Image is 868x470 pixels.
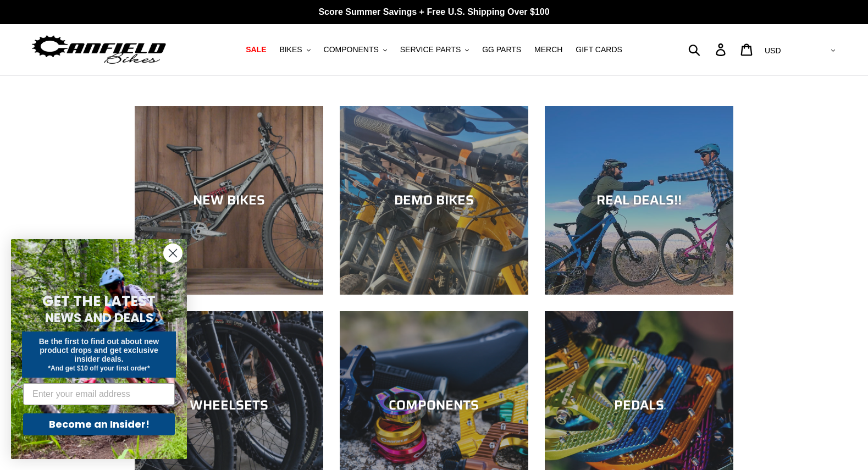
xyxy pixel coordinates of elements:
a: DEMO BIKES [340,106,528,295]
input: Enter your email address [23,383,175,405]
span: GIFT CARDS [576,45,622,54]
span: NEWS AND DEALS [45,309,153,327]
a: NEW BIKES [135,106,323,295]
a: GIFT CARDS [570,42,628,57]
div: WHEELSETS [135,397,323,413]
a: GG PARTS [477,42,527,57]
span: SERVICE PARTS [400,45,461,54]
img: Canfield Bikes [30,32,168,67]
span: COMPONENTS [324,45,379,54]
div: PEDALS [545,397,733,413]
span: MERCH [534,45,562,54]
span: Be the first to find out about new product drops and get exclusive insider deals. [39,337,159,363]
span: *And get $10 off your first order* [48,364,150,372]
input: Search [694,37,722,62]
span: BIKES [279,45,302,54]
a: MERCH [529,42,568,57]
span: GG PARTS [482,45,521,54]
div: DEMO BIKES [340,192,528,208]
button: COMPONENTS [318,42,392,57]
button: Become an Insider! [23,413,175,435]
span: GET THE LATEST [42,291,156,311]
a: REAL DEALS!! [545,106,733,295]
div: COMPONENTS [340,397,528,413]
div: REAL DEALS!! [545,192,733,208]
a: SALE [240,42,272,57]
span: SALE [246,45,266,54]
button: BIKES [274,42,316,57]
button: SERVICE PARTS [395,42,474,57]
button: Close dialog [163,244,183,263]
div: NEW BIKES [135,192,323,208]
